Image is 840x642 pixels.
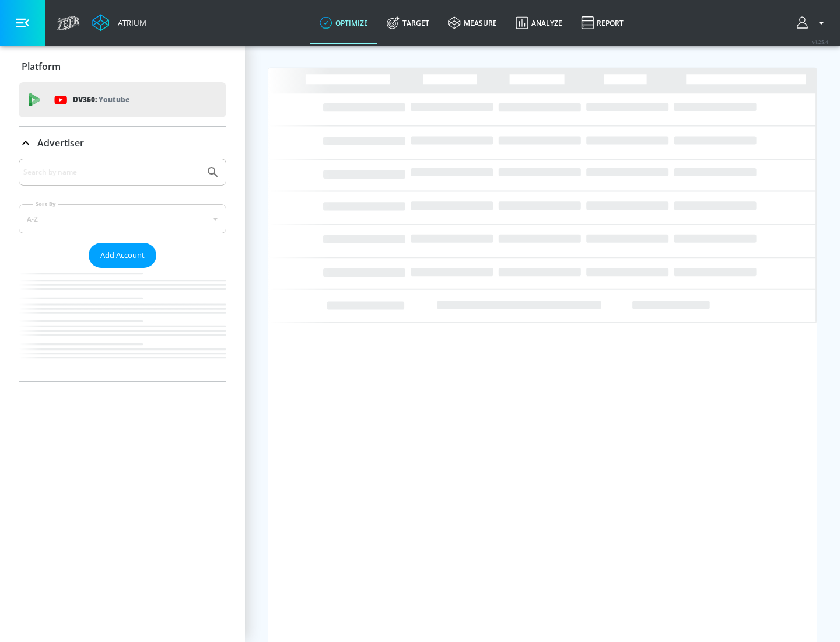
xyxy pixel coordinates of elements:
div: A-Z [19,204,226,233]
p: Youtube [99,93,129,106]
nav: list of Advertiser [19,268,226,381]
a: Target [377,2,439,44]
div: Advertiser [19,127,226,159]
div: Advertiser [19,159,226,381]
div: DV360: Youtube [19,82,226,117]
a: Report [572,2,633,44]
button: Add Account [89,243,156,268]
p: Advertiser [37,137,84,149]
div: Platform [19,50,226,83]
a: optimize [310,2,377,44]
span: Add Account [100,249,145,262]
a: measure [439,2,506,44]
a: Analyze [506,2,572,44]
div: Atrium [113,18,146,28]
label: Sort By [33,200,58,208]
p: DV360: [73,93,129,106]
span: v 4.25.4 [812,39,828,45]
a: Atrium [92,14,146,32]
p: Platform [22,60,61,73]
input: Search by name [23,165,200,180]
